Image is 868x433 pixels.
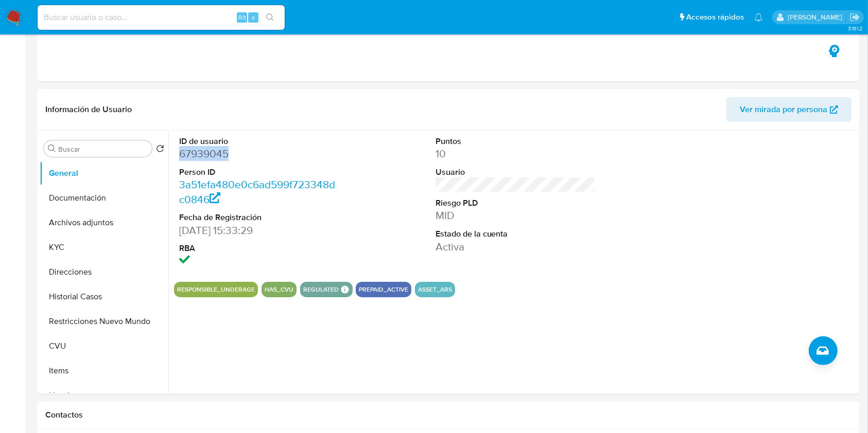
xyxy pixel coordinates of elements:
button: Volver al orden por defecto [156,145,164,156]
dt: Person ID [179,167,340,178]
dt: Estado de la cuenta [436,228,596,240]
dt: Puntos [436,136,596,147]
dt: Riesgo PLD [436,197,596,209]
button: Buscar [48,145,56,153]
dd: Activa [436,240,596,254]
span: s [252,12,255,22]
button: Lista Interna [40,383,168,408]
h1: Información de Usuario [45,104,132,115]
dt: Fecha de Registración [179,212,340,223]
button: Archivos adjuntos [40,210,168,235]
a: Notificaciones [754,13,763,22]
button: search-icon [259,10,281,25]
button: General [40,161,168,186]
dd: 10 [436,147,596,161]
a: 3a51efa480e0c6ad599f723348dc0846 [179,177,335,206]
button: Documentación [40,186,168,210]
dt: Usuario [436,167,596,178]
dt: ID de usuario [179,136,340,147]
h1: Contactos [45,410,852,420]
button: Items [40,358,168,383]
input: Buscar [58,145,148,154]
button: Ver mirada por persona [726,97,852,122]
p: patricia.mayol@mercadolibre.com [788,12,846,22]
dd: MID [436,208,596,223]
dd: 67939045 [179,147,340,161]
span: Ver mirada por persona [740,97,827,122]
dd: [DATE] 15:33:29 [179,223,340,238]
button: KYC [40,235,168,260]
input: Buscar usuario o caso... [38,11,285,24]
span: Alt [238,12,246,22]
button: Direcciones [40,260,168,284]
span: 3.161.2 [848,24,863,32]
button: Historial Casos [40,284,168,309]
dt: RBA [179,243,340,254]
button: Restricciones Nuevo Mundo [40,309,168,334]
span: Accesos rápidos [686,12,744,23]
a: Salir [849,12,860,23]
button: CVU [40,334,168,358]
